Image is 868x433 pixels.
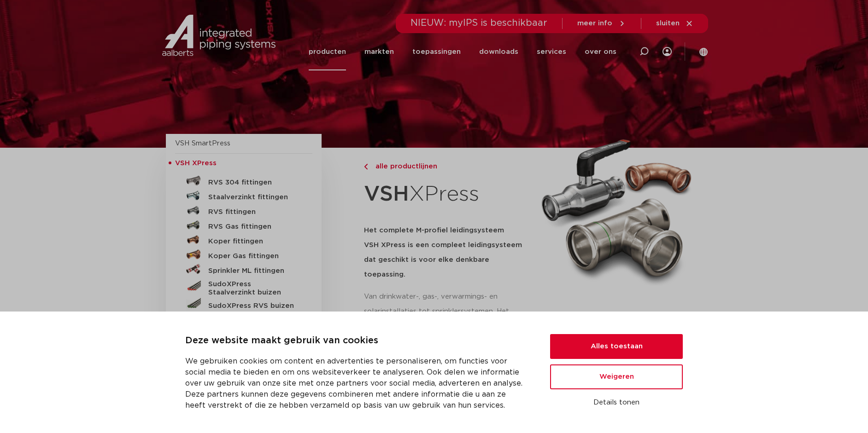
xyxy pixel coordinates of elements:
a: sluiten [656,19,693,28]
h1: XPress [364,177,531,212]
a: RVS Gas fittingen [175,218,312,232]
a: VSH SmartPress [175,140,230,147]
span: meer info [577,20,612,27]
a: meer info [577,19,626,28]
h5: Koper fittingen [208,237,299,246]
a: alle productlijnen [364,161,531,172]
p: Deze website maakt gebruik van cookies [185,334,528,348]
a: services [537,33,566,70]
p: We gebruiken cookies om content en advertenties te personaliseren, om functies voor social media ... [185,356,528,411]
a: downloads [479,33,518,70]
nav: Menu [309,33,616,70]
h5: Koper Gas fittingen [208,252,299,260]
a: SudoXPress Staalverzinkt buizen [175,277,312,297]
h5: RVS Gas fittingen [208,223,299,231]
a: RVS 304 fittingen [175,173,312,188]
h5: Het complete M-profiel leidingsysteem VSH XPress is een compleet leidingsysteem dat geschikt is v... [364,223,531,282]
span: sluiten [656,20,680,27]
h5: Staalverzinkt fittingen [208,193,299,202]
strong: VSH [364,184,409,205]
p: Van drinkwater-, gas-, verwarmings- en solarinstallaties tot sprinklersystemen. Het assortiment b... [364,289,531,334]
button: Details tonen [550,395,683,410]
button: Alles toestaan [550,334,683,359]
span: alle productlijnen [370,163,437,170]
a: Staalverzinkt fittingen [175,188,312,203]
h5: RVS 304 fittingen [208,179,299,187]
a: RVS fittingen [175,203,312,218]
div: my IPS [663,33,672,70]
span: VSH XPress [175,160,217,167]
h5: SudoXPress Staalverzinkt buizen [208,280,299,297]
a: toepassingen [412,33,461,70]
a: Sprinkler ML fittingen [175,262,312,277]
h5: Sprinkler ML fittingen [208,267,299,275]
a: over ons [585,33,616,70]
a: producten [309,33,346,70]
a: Koper fittingen [175,232,312,247]
a: markten [364,33,394,70]
h5: SudoXPress RVS buizen [208,302,299,310]
a: SudoXPress RVS buizen [175,297,312,312]
img: chevron-right.svg [364,164,368,170]
span: NIEUW: myIPS is beschikbaar [411,18,547,28]
a: Koper Gas fittingen [175,247,312,262]
h5: RVS fittingen [208,208,299,216]
button: Weigeren [550,364,683,389]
